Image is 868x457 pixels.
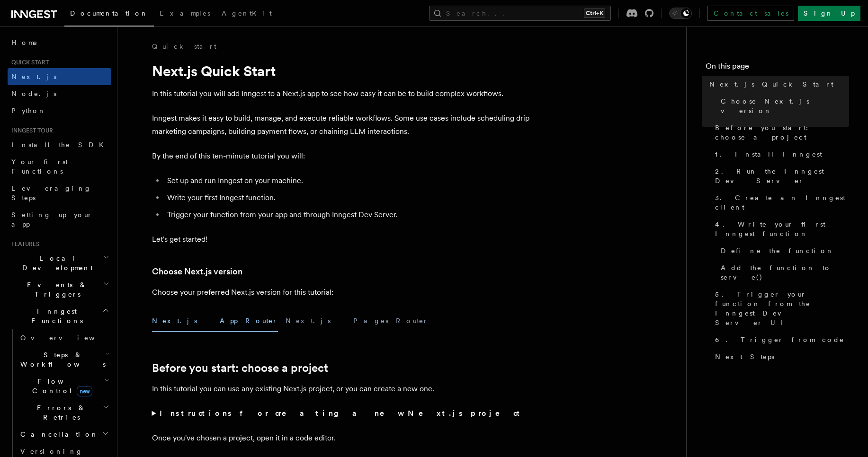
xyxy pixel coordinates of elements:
[706,76,849,93] a: Next.js Quick Start
[8,276,111,303] button: Events & Triggers
[17,399,111,426] button: Errors & Retries
[8,206,111,233] a: Setting up your app
[8,102,111,119] a: Python
[11,158,68,175] span: Your first Functions
[798,6,860,21] a: Sign Up
[715,167,849,185] span: 2. Run the Inngest Dev Server
[721,246,834,255] span: Define the function
[70,9,148,17] span: Documentation
[222,9,272,17] span: AgentKit
[715,149,822,159] span: 1. Install Inngest
[711,163,849,189] a: 2. Run the Inngest Dev Server
[20,448,83,455] span: Versioning
[8,307,102,325] span: Inngest Functions
[711,189,849,216] a: 3. Create an Inngest client
[152,149,531,163] p: By the end of this ten-minute tutorial you will:
[429,6,611,21] button: Search...Ctrl+K
[721,263,849,282] span: Add the function to serve()
[8,68,111,85] a: Next.js
[715,193,849,212] span: 3. Create an Inngest client
[152,310,278,332] button: Next.js - App Router
[11,38,38,47] span: Home
[286,310,429,332] button: Next.js - Pages Router
[711,286,849,331] a: 5. Trigger your function from the Inngest Dev Server UI
[17,329,111,346] a: Overview
[715,123,849,142] span: Before you start: choose a project
[8,180,111,206] a: Leveraging Steps
[164,208,531,221] li: Trigger your function from your app and through Inngest Dev Server.
[152,265,242,278] a: Choose Next.js version
[711,119,849,146] a: Before you start: choose a project
[711,216,849,242] a: 4. Write your first Inngest function
[17,346,111,373] button: Steps & Workflows
[711,348,849,365] a: Next Steps
[152,62,531,79] h1: Next.js Quick Start
[152,286,531,299] p: Choose your preferred Next.js version for this tutorial:
[669,8,692,19] button: Toggle dark mode
[707,6,794,21] a: Contact sales
[164,191,531,204] li: Write your first Inngest function.
[8,240,39,248] span: Features
[11,90,56,97] span: Node.js
[717,93,849,119] a: Choose Next.js version
[8,153,111,180] a: Your first Functions
[17,426,111,443] button: Cancellation
[152,382,531,395] p: In this tutorial you can use any existing Next.js project, or you can create a new one.
[64,3,154,26] a: Documentation
[77,386,92,396] span: new
[717,259,849,286] a: Add the function to serve()
[152,431,531,445] p: Once you've chosen a project, open it in a code editor.
[11,141,109,149] span: Install the SDK
[706,61,849,76] h4: On this page
[8,127,53,134] span: Inngest tour
[17,373,111,399] button: Flow Controlnew
[8,59,49,66] span: Quick start
[216,3,277,26] a: AgentKit
[8,303,111,329] button: Inngest Functions
[721,97,849,115] span: Choose Next.js version
[152,233,531,246] p: Let's get started!
[717,242,849,259] a: Define the function
[8,280,103,299] span: Events & Triggers
[8,250,111,276] button: Local Development
[8,85,111,102] a: Node.js
[715,335,844,344] span: 6. Trigger from code
[152,112,531,138] p: Inngest makes it easy to build, manage, and execute reliable workflows. Some use cases include sc...
[11,107,46,114] span: Python
[152,361,328,375] a: Before you start: choose a project
[11,211,93,228] span: Setting up your app
[11,185,91,202] span: Leveraging Steps
[17,377,104,395] span: Flow Control
[715,352,774,361] span: Next Steps
[715,290,849,327] span: 5. Trigger your function from the Inngest Dev Server UI
[20,334,118,342] span: Overview
[584,9,605,18] kbd: Ctrl+K
[709,79,833,89] span: Next.js Quick Start
[154,3,216,26] a: Examples
[715,220,849,238] span: 4. Write your first Inngest function
[152,407,531,420] summary: Instructions for creating a new Next.js project
[17,350,106,369] span: Steps & Workflows
[8,254,103,272] span: Local Development
[8,34,111,51] a: Home
[11,73,56,80] span: Next.js
[152,87,531,100] p: In this tutorial you will add Inngest to a Next.js app to see how easy it can be to build complex...
[160,9,210,17] span: Examples
[152,42,216,51] a: Quick start
[160,409,524,418] strong: Instructions for creating a new Next.js project
[711,146,849,163] a: 1. Install Inngest
[17,430,98,439] span: Cancellation
[8,136,111,153] a: Install the SDK
[164,174,531,187] li: Set up and run Inngest on your machine.
[711,331,849,348] a: 6. Trigger from code
[17,403,103,422] span: Errors & Retries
